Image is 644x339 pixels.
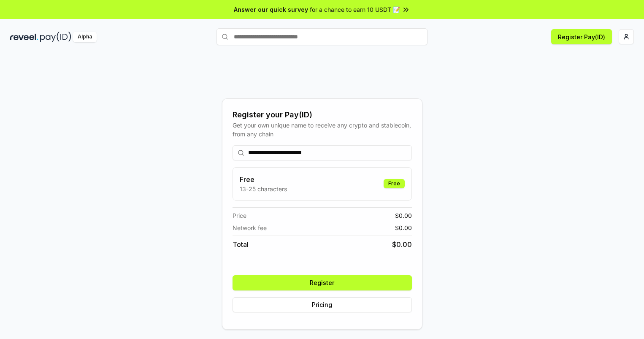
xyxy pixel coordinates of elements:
[234,5,308,14] span: Answer our quick survey
[384,179,405,188] div: Free
[392,239,412,250] span: $ 0.00
[233,223,267,232] span: Network fee
[73,32,97,42] div: Alpha
[233,211,246,220] span: Price
[395,211,412,220] span: $ 0.00
[233,121,412,138] div: Get your own unique name to receive any crypto and stablecoin, from any chain
[233,109,412,121] div: Register your Pay(ID)
[551,29,612,44] button: Register Pay(ID)
[310,5,400,14] span: for a chance to earn 10 USDT 📝
[40,32,71,42] img: pay_id
[240,184,287,193] p: 13-25 characters
[233,239,249,250] span: Total
[395,223,412,232] span: $ 0.00
[233,297,412,312] button: Pricing
[240,174,287,184] h3: Free
[10,32,38,42] img: reveel_dark
[233,275,412,290] button: Register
